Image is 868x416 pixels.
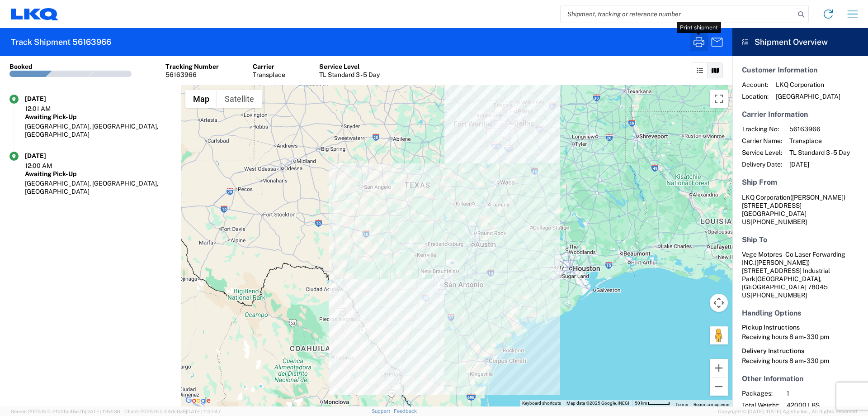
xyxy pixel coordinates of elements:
span: [DATE] [789,160,850,168]
span: TL Standard 3 - 5 Day [789,148,850,157]
div: Receiving hours 8 am- 330 pm [742,357,859,365]
a: Report a map error [693,402,730,407]
h5: Customer Information [742,66,859,74]
span: Vege Motores - Co Laser Forwarding INC. [STREET_ADDRESS] Industrial Park [742,251,845,282]
div: [GEOGRAPHIC_DATA], [GEOGRAPHIC_DATA], [GEOGRAPHIC_DATA] [25,122,171,139]
span: LKQ Corporation [776,81,840,89]
h5: Handling Options [742,309,859,317]
span: Service Level: [742,148,782,157]
div: Service Level [319,62,380,71]
a: Support [372,408,394,414]
span: Server: 2025.16.0-21b0bc45e7b [11,409,120,414]
div: Booked [9,62,33,71]
header: Shipment Overview [732,28,868,56]
h5: Carrier Information [742,110,859,119]
button: Map Scale: 50 km per 46 pixels [632,400,673,406]
h6: Pickup Instructions [742,324,859,331]
address: [GEOGRAPHIC_DATA], [GEOGRAPHIC_DATA] 78045 US [742,250,859,299]
input: Shipment, tracking or reference number [561,5,795,23]
button: Map camera controls [710,294,728,312]
a: Feedback [394,408,417,414]
h5: Other Information [742,374,859,383]
a: Terms [675,402,688,407]
span: ([PERSON_NAME]) [755,259,810,266]
span: Location: [742,92,769,100]
div: Tracking Number [165,62,219,71]
span: Copyright © [DATE]-[DATE] Agistix Inc., All Rights Reserved [718,407,857,416]
div: Awaiting Pick-Up [25,113,171,121]
div: 12:01 AM [25,105,70,113]
div: Carrier [253,62,285,71]
span: 56163966 [789,125,850,133]
button: Drag Pegman onto the map to open Street View [710,326,728,344]
button: Toggle fullscreen view [710,90,728,108]
span: Tracking No: [742,125,782,133]
span: LKQ Corporation [742,194,790,201]
div: [GEOGRAPHIC_DATA], [GEOGRAPHIC_DATA], [GEOGRAPHIC_DATA] [25,179,171,196]
span: Carrier Name: [742,137,782,145]
h6: Delivery Instructions [742,347,859,355]
span: [PHONE_NUMBER] [750,218,807,225]
div: 56163966 [165,71,219,79]
span: [GEOGRAPHIC_DATA] [776,92,840,100]
div: Awaiting Pick-Up [25,170,171,178]
span: Transplace [789,137,850,145]
div: Transplace [253,71,285,79]
img: Google [183,395,213,406]
h5: Ship To [742,235,859,244]
span: 50 km [635,401,647,406]
span: [DATE] 11:37:47 [186,409,221,414]
span: Delivery Date: [742,160,782,168]
span: Total Weight: [742,401,779,409]
span: Packages: [742,389,779,397]
div: [DATE] [25,152,70,160]
button: Zoom out [710,378,728,396]
h5: Ship From [742,178,859,186]
address: [GEOGRAPHIC_DATA] US [742,193,859,226]
button: Keyboard shortcuts [522,400,561,406]
span: Client: 2025.16.0-b4dc8a9 [124,409,221,414]
a: Open this area in Google Maps (opens a new window) [183,395,213,406]
span: Account: [742,81,769,89]
button: Zoom in [710,359,728,377]
button: Show satellite imagery [217,90,262,108]
div: 12:00 AM [25,162,70,170]
span: [PHONE_NUMBER] [750,292,807,299]
div: [DATE] [25,95,70,103]
div: Receiving hours 8 am- 330 pm [742,333,859,341]
span: ([PERSON_NAME]) [790,194,845,201]
div: TL Standard 3 - 5 Day [319,71,380,79]
h2: Track Shipment 56163966 [11,37,111,48]
button: Show street map [185,90,217,108]
span: Map data ©2025 Google, INEGI [566,401,629,406]
span: [STREET_ADDRESS] [742,202,802,209]
span: [DATE] 11:54:36 [85,409,120,414]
